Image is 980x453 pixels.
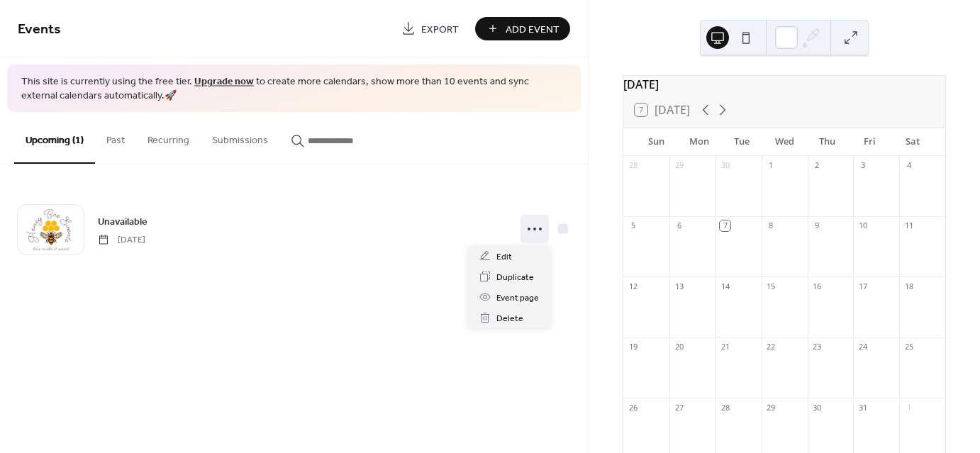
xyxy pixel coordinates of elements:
[628,342,638,352] div: 19
[766,342,776,352] div: 22
[628,402,638,413] div: 26
[812,160,823,171] div: 2
[720,281,730,291] div: 14
[720,402,730,413] div: 28
[903,220,914,231] div: 11
[674,342,684,352] div: 20
[677,128,720,156] div: Mon
[857,160,868,171] div: 3
[812,402,823,413] div: 30
[421,22,459,37] span: Export
[628,160,638,171] div: 28
[903,160,914,171] div: 4
[674,160,684,171] div: 29
[903,402,914,413] div: 1
[496,270,534,285] span: Duplicate
[21,75,567,103] span: This site is currently using the free tier. to create more calendars, show more than 10 events an...
[812,220,823,231] div: 9
[635,128,677,156] div: Sun
[720,342,730,352] div: 21
[766,220,776,231] div: 8
[766,160,776,171] div: 1
[763,128,806,156] div: Wed
[623,76,945,93] div: [DATE]
[806,128,848,156] div: Thu
[201,112,279,162] button: Submissions
[496,311,523,326] span: Delete
[720,220,730,231] div: 7
[848,128,891,156] div: Fri
[812,342,823,352] div: 23
[903,281,914,291] div: 18
[194,72,254,91] a: Upgrade now
[766,281,776,291] div: 15
[903,342,914,352] div: 25
[136,112,201,162] button: Recurring
[628,220,638,231] div: 5
[98,214,147,229] span: Unavailable
[391,17,469,40] a: Export
[496,291,539,306] span: Event page
[496,250,512,264] span: Edit
[95,112,136,162] button: Past
[14,112,95,164] button: Upcoming (1)
[674,402,684,413] div: 27
[674,281,684,291] div: 13
[475,17,570,40] button: Add Event
[891,128,934,156] div: Sat
[766,402,776,413] div: 29
[674,220,684,231] div: 6
[857,281,868,291] div: 17
[857,342,868,352] div: 24
[18,16,61,43] span: Events
[98,213,147,230] a: Unavailable
[812,281,823,291] div: 16
[857,220,868,231] div: 10
[857,402,868,413] div: 31
[98,233,145,246] span: [DATE]
[628,281,638,291] div: 12
[720,160,730,171] div: 30
[506,22,559,37] span: Add Event
[720,128,763,156] div: Tue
